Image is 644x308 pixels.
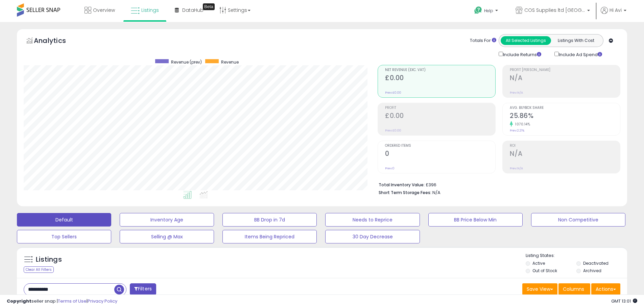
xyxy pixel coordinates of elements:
[7,298,31,304] strong: Copyright
[510,106,620,110] span: Avg. Buybox Share
[551,36,601,45] button: Listings With Cost
[611,298,637,304] span: 2025-09-16 13:01 GMT
[24,266,54,273] div: Clear All Filters
[17,213,111,227] button: Default
[583,268,601,274] label: Archived
[601,7,626,22] a: Hi Avi
[385,112,495,121] h2: £0.00
[549,50,613,58] div: Include Ad Spend
[120,213,214,227] button: Inventory Age
[221,59,239,65] span: Revenue
[182,7,204,14] span: DataHub
[203,3,215,10] div: Tooltip anchor
[7,298,117,305] div: seller snap | |
[484,8,493,14] span: Help
[385,144,495,148] span: Ordered Items
[591,283,620,295] button: Actions
[130,283,156,295] button: Filters
[171,59,202,65] span: Revenue (prev)
[379,190,431,195] b: Short Term Storage Fees:
[469,1,505,22] a: Help
[610,7,622,14] span: Hi Avi
[385,91,401,95] small: Prev: £0.00
[34,36,79,47] h5: Analytics
[510,91,523,95] small: Prev: N/A
[379,182,425,188] b: Total Inventory Value:
[510,112,620,121] h2: 25.86%
[385,74,495,83] h2: £0.00
[513,122,530,127] small: 1070.14%
[510,166,523,170] small: Prev: N/A
[470,38,496,44] div: Totals For
[325,213,420,227] button: Needs to Reprice
[524,7,585,14] span: COS Supplies ltd [GEOGRAPHIC_DATA]
[385,150,495,159] h2: 0
[385,166,395,170] small: Prev: 0
[510,144,620,148] span: ROI
[583,260,609,266] label: Deactivated
[558,283,590,295] button: Columns
[563,286,584,292] span: Columns
[510,150,620,159] h2: N/A
[510,128,524,133] small: Prev: 2.21%
[17,230,111,243] button: Top Sellers
[222,213,317,227] button: BB Drop in 7d
[510,68,620,72] span: Profit [PERSON_NAME]
[474,6,482,15] i: Get Help
[526,253,627,259] p: Listing States:
[36,255,62,264] h5: Listings
[522,283,557,295] button: Save View
[385,106,495,110] span: Profit
[494,50,549,58] div: Include Returns
[88,298,117,304] a: Privacy Policy
[141,7,159,14] span: Listings
[120,230,214,243] button: Selling @ Max
[428,213,523,227] button: BB Price Below Min
[532,260,545,266] label: Active
[222,230,317,243] button: Items Being Repriced
[432,189,440,196] span: N/A
[501,36,551,45] button: All Selected Listings
[58,298,87,304] a: Terms of Use
[385,128,401,133] small: Prev: £0.00
[379,180,615,188] li: £396
[510,74,620,83] h2: N/A
[93,7,115,14] span: Overview
[385,68,495,72] span: Net Revenue (Exc. VAT)
[532,268,557,274] label: Out of Stock
[531,213,625,227] button: Non Competitive
[325,230,420,243] button: 30 Day Decrease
